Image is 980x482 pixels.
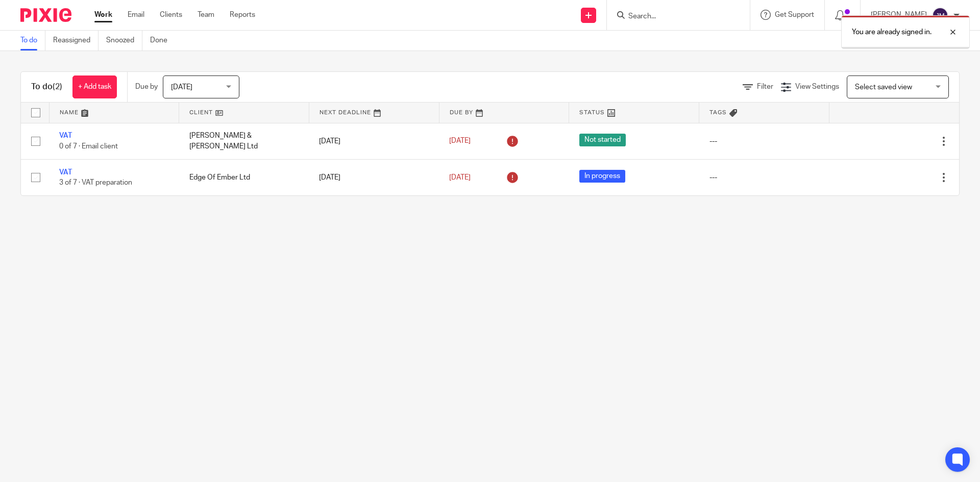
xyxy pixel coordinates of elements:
span: 0 of 7 · Email client [59,143,118,150]
a: VAT [59,169,72,176]
a: Clients [160,10,182,20]
a: + Add task [72,75,117,98]
a: Snoozed [106,31,142,50]
span: Filter [757,83,773,90]
a: VAT [59,132,72,139]
a: Work [94,10,112,20]
img: svg%3E [932,7,948,23]
h1: To do [31,82,62,92]
p: Due by [135,82,158,92]
p: You are already signed in. [852,27,932,37]
img: Pixie [20,8,71,22]
td: [DATE] [309,123,439,159]
span: [DATE] [449,174,471,181]
a: Reassigned [53,31,99,50]
span: In progress [579,170,625,183]
span: (2) [53,83,62,91]
div: --- [709,172,819,183]
span: Select saved view [855,84,912,91]
a: Reports [230,10,255,20]
td: [DATE] [309,159,439,195]
span: Not started [579,134,626,146]
span: View Settings [795,83,839,90]
span: [DATE] [171,84,192,91]
td: Edge Of Ember Ltd [179,159,309,195]
a: Done [150,31,175,50]
div: --- [709,136,819,146]
span: Tags [709,110,727,115]
span: [DATE] [449,138,471,145]
a: To do [20,31,45,50]
span: 3 of 7 · VAT preparation [59,179,132,186]
a: Email [128,10,144,20]
td: [PERSON_NAME] & [PERSON_NAME] Ltd [179,123,309,159]
a: Team [198,10,214,20]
